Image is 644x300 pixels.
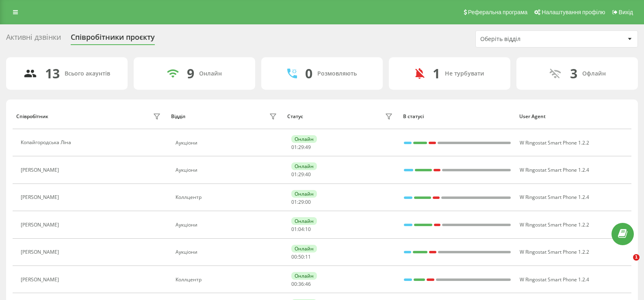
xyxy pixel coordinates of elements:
[291,171,297,178] span: 01
[21,194,61,200] div: [PERSON_NAME]
[176,194,279,200] div: Коллцентр
[633,254,640,261] span: 1
[298,171,304,178] span: 29
[520,221,589,228] span: W Ringostat Smart Phone 1.2.2
[291,190,317,198] div: Онлайн
[21,222,61,228] div: [PERSON_NAME]
[291,253,297,260] span: 00
[298,253,304,260] span: 50
[542,9,605,15] span: Налаштування профілю
[291,172,311,177] div: : :
[298,281,304,287] span: 36
[6,33,61,45] div: Активні дзвінки
[291,135,317,143] div: Онлайн
[21,249,61,255] div: [PERSON_NAME]
[305,66,312,81] div: 0
[619,9,633,15] span: Вихід
[305,281,311,287] span: 46
[616,254,636,274] iframe: Intercom live chat
[291,226,297,233] span: 01
[291,162,317,170] div: Онлайн
[305,171,311,178] span: 40
[305,253,311,260] span: 11
[445,70,484,77] div: Не турбувати
[21,167,61,173] div: [PERSON_NAME]
[305,144,311,151] span: 49
[291,217,317,225] div: Онлайн
[176,140,279,146] div: Аукціони
[468,9,528,15] span: Реферальна програма
[291,254,311,260] div: : :
[519,114,628,119] div: User Agent
[291,272,317,280] div: Онлайн
[187,66,194,81] div: 9
[298,144,304,151] span: 29
[291,245,317,253] div: Онлайн
[305,226,311,233] span: 10
[291,281,297,287] span: 00
[176,277,279,283] div: Коллцентр
[287,114,303,119] div: Статус
[171,114,185,119] div: Відділ
[176,249,279,255] div: Аукціони
[520,248,589,255] span: W Ringostat Smart Phone 1.2.2
[582,70,606,77] div: Офлайн
[520,166,589,173] span: W Ringostat Smart Phone 1.2.4
[403,114,512,119] div: В статусі
[71,33,155,45] div: Співробітники проєкту
[65,70,110,77] div: Всього акаунтів
[16,114,48,119] div: Співробітник
[291,281,311,287] div: : :
[176,222,279,228] div: Аукціони
[520,139,589,146] span: W Ringostat Smart Phone 1.2.2
[317,70,357,77] div: Розмовляють
[291,199,311,205] div: : :
[176,167,279,173] div: Аукціони
[45,66,60,81] div: 13
[305,199,311,205] span: 00
[291,145,311,150] div: : :
[520,194,589,201] span: W Ringostat Smart Phone 1.2.4
[570,66,577,81] div: 3
[298,226,304,233] span: 04
[298,199,304,205] span: 29
[433,66,440,81] div: 1
[199,70,222,77] div: Онлайн
[21,140,73,145] div: Копайгородська Ліна
[291,199,297,205] span: 01
[291,144,297,151] span: 01
[480,36,577,43] div: Оберіть відділ
[520,276,589,283] span: W Ringostat Smart Phone 1.2.4
[21,277,61,283] div: [PERSON_NAME]
[291,227,311,232] div: : :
